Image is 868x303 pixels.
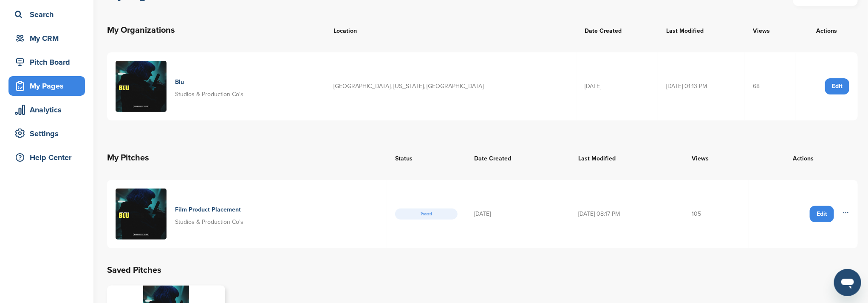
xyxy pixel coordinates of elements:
a: Blu Blu Studios & Production Co's [116,61,317,112]
td: 105 [683,180,749,248]
a: My Pages [8,76,85,96]
div: Analytics [13,102,85,117]
a: Help Center [8,148,85,167]
td: 68 [745,52,796,120]
div: My CRM [13,31,85,46]
td: [GEOGRAPHIC_DATA], [US_STATE], [GEOGRAPHIC_DATA] [325,52,577,120]
a: Analytics [8,100,85,120]
td: [DATE] 08:17 PM [570,180,683,248]
a: Edit [810,206,834,222]
div: Help Center [13,150,85,165]
th: Date Created [466,143,570,173]
div: Pitch Board [13,54,85,70]
th: My Pitches [107,143,387,173]
span: Studios & Production Co's [175,218,243,226]
th: Views [745,15,796,46]
img: Blu [116,61,167,112]
a: Search [8,5,85,24]
th: Location [325,15,577,46]
span: Posted [395,209,458,220]
a: Pitch Board [8,52,85,72]
a: My CRM [8,29,85,48]
img: Blu(1.9) [116,189,167,240]
h4: Film Product Placement [175,205,241,214]
th: Last Modified [570,143,683,173]
a: Edit [825,78,849,94]
a: Settings [8,124,85,143]
th: Actions [796,15,858,46]
div: Settings [13,126,85,141]
th: Status [387,143,466,173]
iframe: Button to launch messaging window [834,269,861,296]
th: Last Modified [658,15,745,46]
td: [DATE] 01:13 PM [658,52,745,120]
h4: Blu [175,77,241,87]
th: Actions [749,143,858,173]
span: Studios & Production Co's [175,91,243,98]
th: Views [683,143,749,173]
h2: Saved Pitches [107,263,858,277]
div: My Pages [13,78,85,94]
th: My Organizations [107,15,325,46]
a: Blu(1.9) Film Product Placement Studios & Production Co's [116,189,378,240]
th: Date Created [577,15,658,46]
td: [DATE] [466,180,570,248]
td: [DATE] [577,52,658,120]
div: Search [13,7,85,22]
